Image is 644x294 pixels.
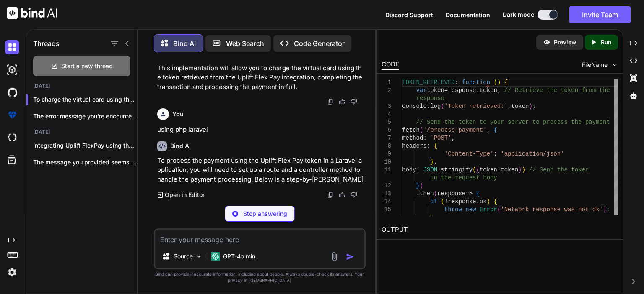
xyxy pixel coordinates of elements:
span: // Send the token to your server to process the pa [416,119,592,125]
span: , [508,103,511,110]
span: ; [606,206,610,213]
div: 10 [382,158,391,166]
p: Integrating Uplift FlexPay using the JavaScript SDK... [33,141,137,150]
span: } [518,166,522,173]
span: response [437,190,465,197]
p: using php laravel [157,125,364,135]
div: 13 [382,190,391,198]
div: 8 [382,142,391,150]
img: darkChat [5,40,19,54]
p: Web Search [226,38,264,49]
span: then [420,190,434,197]
span: : [423,135,427,141]
img: githubDark [5,85,19,100]
img: cloudideIcon [5,130,19,145]
p: Preview [554,38,576,46]
span: ) [522,166,525,173]
span: . [427,103,430,110]
span: throw [444,206,462,213]
img: Pick Models [195,253,203,260]
span: 'Network response was not ok' [501,206,603,213]
p: To charge the virtual card using the tok... [33,95,137,104]
span: in the request body [430,174,497,181]
span: } [430,159,434,165]
span: response [448,87,476,94]
img: like [339,192,345,198]
img: premium [5,108,19,122]
img: settings [5,265,19,279]
img: GPT-4o mini [211,252,220,261]
img: dislike [351,192,357,198]
p: Bind can provide inaccurate information, including about people. Always double-check its answers.... [154,271,366,284]
span: = [444,87,448,94]
span: token [480,166,497,173]
span: ; [532,103,536,110]
span: var [416,87,427,94]
div: 15 [382,206,391,214]
div: 9 [382,150,391,158]
span: ! [444,198,448,205]
p: The error message you're encountering, `Uncaught TypeError:... [33,112,137,120]
div: 12 [382,182,391,190]
span: ( [441,198,444,205]
span: : [455,79,458,86]
p: The message you provided seems to be... [33,158,137,166]
span: ) [603,206,606,213]
p: Run [601,38,611,46]
span: Start a new thread [61,62,113,70]
div: 6 [382,126,391,134]
span: { [494,127,497,133]
span: ( [434,190,437,197]
span: token [427,87,444,94]
span: , [487,127,490,133]
span: 'application/json' [501,151,564,157]
span: Discord Support [385,11,433,18]
div: 5 [382,118,391,126]
span: // Retrieve the token from the [504,87,610,94]
p: Code Generator [294,38,345,49]
span: if [430,198,437,205]
h6: Bind AI [170,142,191,150]
span: ) [497,79,501,86]
span: '/process-payment' [423,127,487,133]
span: ( [497,206,501,213]
span: Documentation [446,11,490,18]
span: { [494,198,497,205]
div: 1 [382,79,391,87]
span: ok [480,198,487,205]
span: FileName [582,61,608,69]
p: This implementation will allow you to charge the virtual card using the token retrieved from the ... [157,64,364,92]
p: GPT-4o min.. [223,252,259,261]
span: stringify [441,166,473,173]
span: { [476,190,480,197]
span: headers [402,143,427,149]
img: like [339,98,345,105]
span: 'Token retrieved:' [444,103,508,110]
span: : [416,166,420,173]
span: } [430,214,434,221]
img: copy [327,98,334,105]
span: method [402,135,423,141]
button: Discord Support [385,10,433,19]
img: Bind AI [7,7,57,19]
h2: OUTPUT [377,220,623,240]
div: 7 [382,134,391,142]
span: 'POST' [430,135,451,141]
span: Dark mode [503,10,534,19]
span: ) [420,182,423,189]
span: } [416,182,420,189]
span: JSON [423,166,438,173]
span: => [465,190,473,197]
span: { [504,79,508,86]
div: 4 [382,110,391,118]
span: { [434,143,437,149]
p: Stop answering [243,210,287,218]
span: : [427,143,430,149]
div: 16 [382,214,391,222]
img: icon [346,253,354,261]
span: , [452,135,455,141]
span: . [476,87,480,94]
span: ) [529,103,532,110]
span: yment [592,119,610,125]
span: ; [497,87,501,94]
